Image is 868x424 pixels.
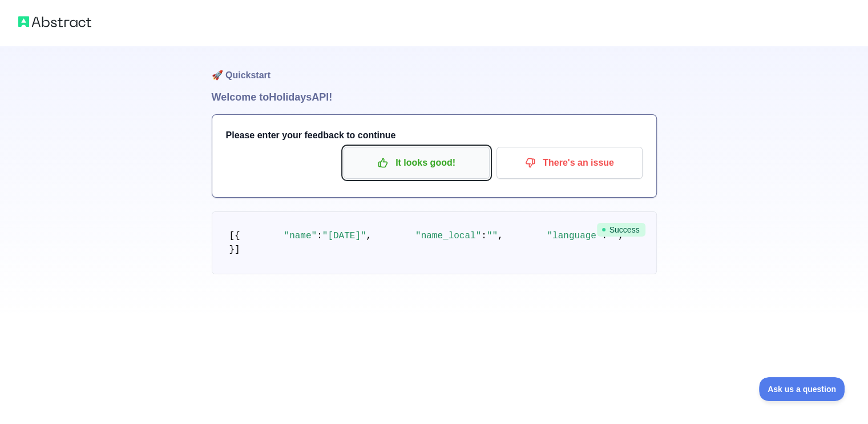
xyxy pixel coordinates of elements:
[487,231,498,241] span: ""
[481,231,487,241] span: :
[415,231,481,241] span: "name_local"
[366,231,372,241] span: ,
[597,223,645,237] span: Success
[759,377,845,401] iframe: Toggle Customer Support
[317,231,322,241] span: :
[322,231,366,241] span: "[DATE]"
[505,153,634,173] p: There's an issue
[18,14,91,30] img: Abstract logo
[352,153,481,173] p: It looks good!
[547,231,601,241] span: "language"
[498,231,503,241] span: ,
[212,46,657,89] h1: 🚀 Quickstart
[344,147,490,179] button: It looks good!
[229,231,235,241] span: [
[212,89,657,105] h1: Welcome to Holidays API!
[496,147,643,179] button: There's an issue
[284,231,317,241] span: "name"
[226,129,643,142] h3: Please enter your feedback to continue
